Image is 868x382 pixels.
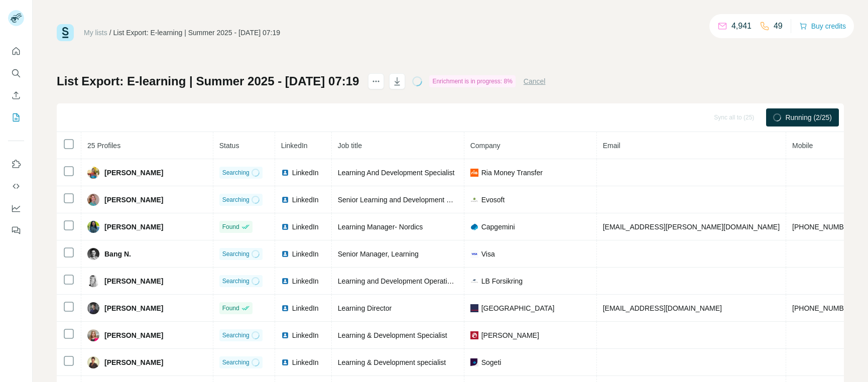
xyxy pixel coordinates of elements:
img: Surfe Logo [57,24,74,41]
span: LinkedIn [281,142,308,150]
span: Email [603,142,621,150]
img: Avatar [87,275,99,287]
span: Found [222,222,239,231]
button: My lists [8,108,24,126]
p: 49 [774,20,783,32]
img: LinkedIn logo [281,250,289,258]
img: company-logo [470,223,478,231]
span: Learning And Development Specialist [338,169,455,177]
span: Learning Manager- Nordics [338,223,423,231]
span: [PERSON_NAME] [104,303,163,313]
span: LinkedIn [292,195,319,205]
div: List Export: E-learning | Summer 2025 - [DATE] 07:19 [113,28,281,38]
img: Avatar [87,221,99,233]
img: Avatar [87,167,99,179]
span: Searching [222,277,250,286]
span: LinkedIn [292,357,319,367]
span: [GEOGRAPHIC_DATA] [481,303,555,313]
span: Job title [338,142,362,150]
span: LinkedIn [292,222,319,232]
button: Buy credits [799,19,846,33]
span: Status [219,142,239,150]
span: LB Forsikring [481,276,523,286]
img: company-logo [470,250,478,258]
img: LinkedIn logo [281,358,289,366]
span: Sogeti [481,357,502,367]
img: company-logo [470,304,478,312]
span: [PERSON_NAME] [104,276,163,286]
button: Use Surfe on LinkedIn [8,155,24,173]
img: Avatar [87,356,99,368]
span: Searching [222,249,250,259]
span: [EMAIL_ADDRESS][PERSON_NAME][DOMAIN_NAME] [603,223,780,231]
span: Ria Money Transfer [481,168,543,178]
li: / [109,28,111,38]
img: Avatar [87,194,99,206]
p: 4,941 [731,20,752,32]
div: Enrichment is in progress: 8% [429,75,515,87]
span: [EMAIL_ADDRESS][DOMAIN_NAME] [603,304,722,312]
img: Avatar [87,302,99,314]
img: LinkedIn logo [281,277,289,285]
img: LinkedIn logo [281,304,289,312]
span: Mobile [792,142,813,150]
span: Learning Director [338,304,392,312]
button: Enrich CSV [8,86,24,104]
span: Learning and Development Operations Specialist [338,277,490,285]
button: Cancel [524,76,546,86]
span: Bang N. [104,249,131,259]
span: Capgemini [481,222,515,232]
button: actions [368,73,384,89]
img: company-logo [470,331,478,339]
img: LinkedIn logo [281,169,289,177]
span: [PERSON_NAME] [104,168,163,178]
img: company-logo [470,358,478,366]
img: Avatar [87,248,99,260]
span: [PERSON_NAME] [481,330,539,340]
span: 25 Profiles [87,142,120,150]
span: [PERSON_NAME] [104,357,163,367]
img: LinkedIn logo [281,331,289,339]
a: My lists [84,29,107,37]
span: Evosoft [481,195,505,205]
span: [PHONE_NUMBER] [792,304,855,312]
span: Learning & Development specialist [338,358,446,366]
span: [PHONE_NUMBER] [792,223,855,231]
span: LinkedIn [292,303,319,313]
span: [PERSON_NAME] [104,222,163,232]
span: Found [222,304,239,313]
span: Senior Manager, Learning [338,250,419,258]
img: company-logo [470,169,478,177]
button: Dashboard [8,199,24,217]
span: Searching [222,358,250,367]
span: Visa [481,249,495,259]
span: Searching [222,195,250,204]
span: Searching [222,168,250,177]
button: Search [8,64,24,82]
h1: List Export: E-learning | Summer 2025 - [DATE] 07:19 [57,73,359,89]
span: [PERSON_NAME] [104,195,163,205]
button: Feedback [8,221,24,239]
img: Avatar [87,329,99,341]
span: Learning & Development Specialist [338,331,447,339]
img: LinkedIn logo [281,223,289,231]
span: LinkedIn [292,249,319,259]
button: Quick start [8,42,24,60]
img: LinkedIn logo [281,196,289,204]
span: LinkedIn [292,168,319,178]
span: Senior Learning and Development Specialist [338,196,476,204]
img: company-logo [470,277,478,285]
span: LinkedIn [292,276,319,286]
span: Searching [222,331,250,340]
span: Company [470,142,501,150]
img: company-logo [470,196,478,204]
button: Use Surfe API [8,177,24,195]
span: [PERSON_NAME] [104,330,163,340]
span: LinkedIn [292,330,319,340]
span: Running (2/25) [785,112,832,122]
